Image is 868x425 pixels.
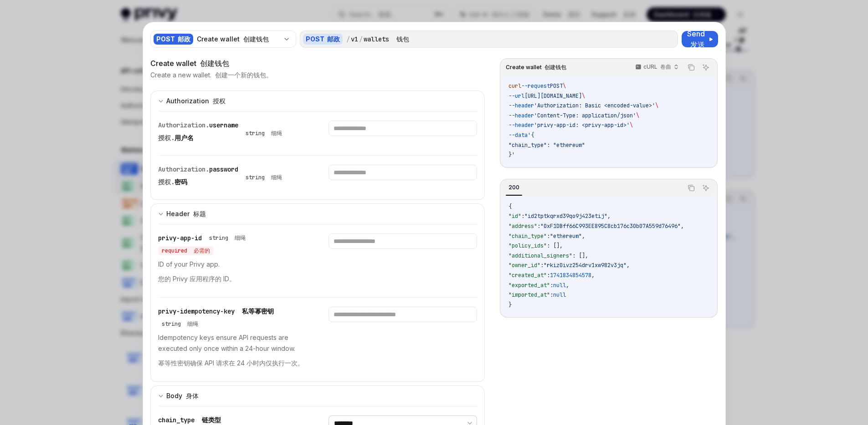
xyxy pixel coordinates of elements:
div: 200 [506,182,522,193]
font: 创建钱包 [243,35,269,43]
button: Copy the contents from the code block [685,182,697,194]
span: "rkiz0ivz254drv1xw982v3jq" [544,262,627,269]
span: "exported_at" [508,282,550,289]
span: 'Authorization: Basic <encoded-value>' [534,102,655,109]
span: --header [508,121,534,129]
font: 细绳 [235,234,246,242]
span: "0xF1DBff66C993EE895C8cb176c30b07A559d76496" [540,223,681,230]
span: privy-idempotency-key [158,307,274,315]
font: 链类型 [202,416,221,424]
span: : [540,262,544,269]
button: Send 发送 [682,31,718,47]
span: "imported_at" [508,291,550,299]
font: 卷曲 [660,63,671,70]
span: --data [508,132,528,139]
button: expand input section [150,385,485,406]
button: Ask AI [700,182,712,194]
span: , [681,223,684,230]
font: 创建钱包 [200,59,229,68]
span: { [508,203,512,210]
font: 邮政 [178,35,190,43]
div: string [246,130,282,137]
span: "policy_ids" [508,242,547,249]
button: Ask AI [700,61,712,73]
font: 必需的 [194,247,210,254]
span: '{ [528,132,534,139]
div: Create wallet [197,35,279,44]
span: "additional_signers" [508,252,572,259]
span: , [566,282,569,289]
span: 用户名 [175,134,194,142]
div: / [346,35,350,44]
font: 发送 [690,40,705,49]
span: "chain_type": "ethereum" [508,142,585,149]
span: --request [521,82,550,90]
div: string [209,234,246,242]
span: }' [508,151,515,158]
span: 'Content-Type: application/json' [534,112,636,119]
div: privy-app-id [158,233,307,255]
div: wallets [364,35,409,44]
span: 'privy-app-id: <privy-app-id>' [534,121,630,129]
span: 1741834854578 [550,272,591,279]
span: : [547,233,550,240]
font: 授权 [213,97,226,105]
span: , [607,212,611,220]
div: Authorization [166,96,226,106]
span: : [521,212,524,220]
span: : [], [572,252,588,259]
span: "address" [508,223,537,230]
span: POST [550,82,563,90]
span: , [582,233,585,240]
span: : [550,291,553,299]
span: username [209,121,238,129]
span: \ [655,102,658,109]
div: / [359,35,363,44]
span: curl [508,82,521,90]
div: string [246,174,282,181]
div: Header [166,208,206,219]
button: cURL 卷曲 [630,60,683,75]
span: "created_at" [508,272,547,279]
span: 授权. [158,134,175,142]
span: Authorization. [158,165,209,173]
span: Create wallet [506,64,566,71]
div: POST [154,34,193,45]
span: : [550,282,553,289]
p: Idempotency keys ensure API requests are executed only once within a 24-hour window. [158,332,307,372]
font: 创建一个新的钱包。 [215,71,272,79]
span: null [553,291,566,299]
font: 您的 Privy 应用程序的 ID。 [158,275,236,283]
span: "chain_type" [508,233,547,240]
span: password [209,165,238,173]
span: , [591,272,595,279]
font: 邮政 [327,35,340,43]
div: Create wallet [150,58,485,69]
span: null [553,282,566,289]
span: \ [636,112,639,119]
span: Send [687,28,707,50]
span: chain_type [158,416,221,424]
span: \ [582,92,585,100]
font: 细绳 [187,320,198,328]
span: , [627,262,630,269]
span: Authorization. [158,121,209,129]
font: 细绳 [271,130,282,137]
span: "id2tptkqrxd39qo9j423etij" [524,212,607,220]
span: --header [508,102,534,109]
span: : [], [547,242,563,249]
font: 细绳 [271,174,282,181]
span: \ [563,82,566,90]
font: 钱包 [396,35,409,43]
font: 创建钱包 [544,64,566,71]
font: 标题 [193,210,206,218]
span: "id" [508,212,521,220]
div: privy-idempotency-key [158,307,307,329]
span: --header [508,112,534,119]
p: cURL [643,63,671,71]
div: required [158,246,214,255]
button: expand input section [150,91,485,111]
span: : [537,223,540,230]
span: 密码 [175,178,187,186]
font: 身体 [186,392,199,400]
